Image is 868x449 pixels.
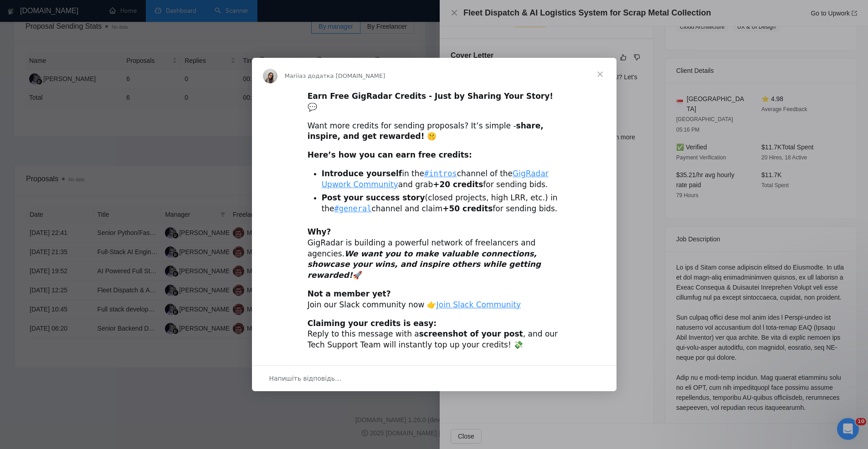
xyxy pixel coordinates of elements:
div: Reply to this message with a , and our Tech Support Team will instantly top up your credits! 💸 [308,318,561,351]
div: Want more credits for sending proposals? It’s simple - [308,121,561,143]
img: Profile image for Mariia [263,69,277,83]
span: Закрити [584,58,616,91]
div: 💬 [308,91,561,113]
b: screenshot of your post [419,329,523,338]
b: Here’s how you can earn free credits: [308,150,472,159]
b: Post your success story [322,193,425,202]
div: Join our Slack community now 👉 [308,289,561,311]
b: Claiming your credits is easy: [308,319,437,328]
span: з додатка [DOMAIN_NAME] [303,72,385,79]
span: Mariia [285,72,303,79]
li: (closed projects, high LRR, etc.) in the channel and claim for sending bids. [322,193,561,214]
a: GigRadar Upwork Community [322,169,549,189]
b: +50 credits [442,204,493,213]
a: Join Slack Community [437,300,521,309]
b: Why? [308,227,331,236]
span: Напишіть відповідь… [269,372,342,384]
i: We want you to make valuable connections, showcase your wins, and inspire others while getting re... [308,249,541,280]
li: in the channel of the and grab for sending bids. [322,168,561,190]
b: Not a member yet? [308,289,391,298]
div: GigRadar is building a powerful network of freelancers and agencies. 🚀 [308,227,561,281]
b: +20 credits [433,180,483,189]
a: #intros [424,169,457,178]
a: #general [334,204,372,213]
b: Introduce yourself [322,169,402,178]
b: Earn Free GigRadar Credits - Just by Sharing Your Story! [308,92,553,101]
div: Відкрити бесіду й відповісти [252,365,616,391]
